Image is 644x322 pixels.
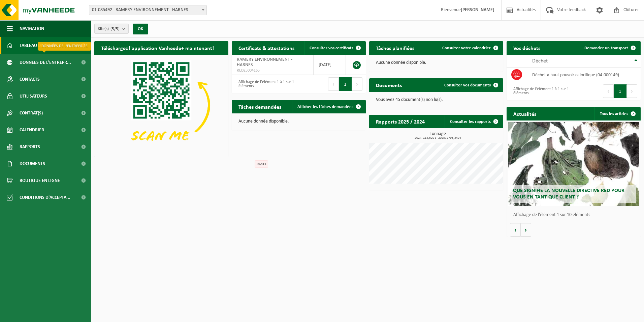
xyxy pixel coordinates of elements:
[328,77,339,91] button: Previous
[376,98,496,102] p: Vous avez 45 document(s) non lu(s).
[20,37,56,54] span: Tableau de bord
[442,46,491,50] span: Consulter votre calendrier
[235,77,295,91] div: Affichage de l'élément 1 à 1 sur 1 éléments
[20,172,60,189] span: Boutique en ligne
[89,5,207,15] span: 01-085492 - RAMERY ENVIRONNEMENT - HARNES
[314,55,346,75] td: [DATE]
[532,58,548,64] span: Déchet
[594,107,640,120] a: Tous les articles
[513,188,624,200] span: Que signifie la nouvelle directive RED pour vous en tant que client ?
[373,136,503,140] span: 2024: 114,620 t - 2025: 2793,340 t
[513,213,637,217] p: Affichage de l'élément 1 sur 10 éléments
[603,84,614,98] button: Previous
[237,68,308,73] span: RED25004165
[237,57,292,68] span: RAMERY ENVIRONNEMENT - HARNES
[20,88,47,105] span: Utilisateurs
[627,84,637,98] button: Next
[508,122,639,206] a: Que signifie la nouvelle directive RED pour vous en tant que client ?
[98,24,120,34] span: Site(s)
[20,20,44,37] span: Navigation
[579,41,640,55] a: Demander un transport
[133,24,148,34] button: OK
[310,46,353,50] span: Consulter vos certificats
[20,138,40,155] span: Rapports
[510,223,521,237] button: Vorige
[238,119,359,124] p: Aucune donnée disponible.
[94,41,221,54] h2: Téléchargez l'application Vanheede+ maintenant!
[521,223,531,237] button: Volgende
[20,122,44,138] span: Calendrier
[584,46,628,50] span: Demander un transport
[292,100,365,113] a: Afficher les tâches demandées
[373,132,503,140] h3: Tonnage
[20,105,43,122] span: Contrat(s)
[232,41,301,54] h2: Certificats & attestations
[444,83,491,87] span: Consulter vos documents
[445,115,503,128] a: Consulter les rapports
[507,41,547,54] h2: Vos déchets
[510,84,570,99] div: Affichage de l'élément 1 à 1 sur 1 éléments
[507,107,543,120] h2: Actualités
[232,100,288,113] h2: Tâches demandées
[297,105,353,109] span: Afficher les tâches demandées
[89,5,206,15] span: 01-085492 - RAMERY ENVIRONNEMENT - HARNES
[369,41,421,54] h2: Tâches planifiées
[20,155,45,172] span: Documents
[352,77,362,91] button: Next
[339,77,352,91] button: 1
[439,78,503,92] a: Consulter vos documents
[20,71,40,88] span: Contacts
[527,68,641,82] td: déchet à haut pouvoir calorifique (04-000149)
[20,189,70,206] span: Conditions d'accepta...
[369,115,431,128] h2: Rapports 2025 / 2024
[304,41,365,55] a: Consulter vos certificats
[369,78,409,91] h2: Documents
[110,27,120,31] count: (5/5)
[94,24,129,34] button: Site(s)(5/5)
[437,41,503,55] a: Consulter votre calendrier
[20,54,71,71] span: Données de l'entrepr...
[461,7,494,12] strong: [PERSON_NAME]
[614,84,627,98] button: 1
[94,55,228,156] img: Download de VHEPlus App
[376,60,496,65] p: Aucune donnée disponible.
